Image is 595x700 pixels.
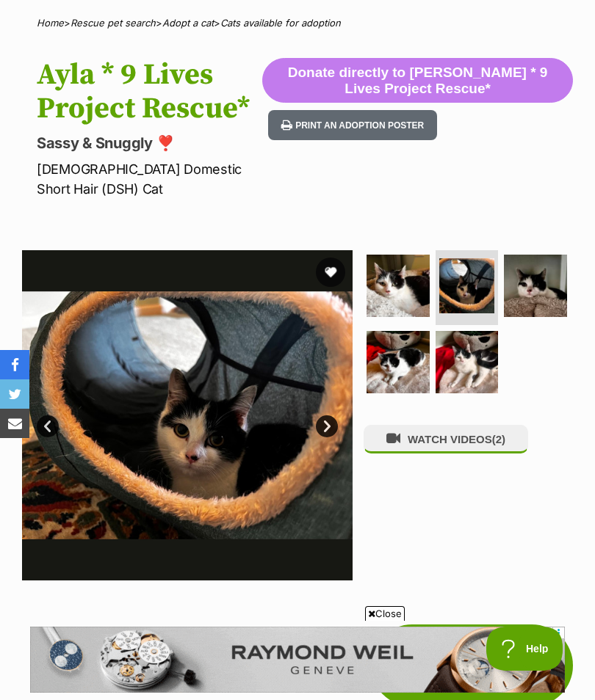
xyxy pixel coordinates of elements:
button: Donate directly to [PERSON_NAME] * 9 Lives Project Rescue* [262,58,573,103]
button: Print an adoption poster [268,110,437,140]
img: Photo of Ayla * 9 Lives Project Rescue* [439,258,495,314]
a: Rescue pet search [71,17,156,29]
h1: Ayla * 9 Lives Project Rescue* [37,58,262,125]
a: Next [316,415,338,437]
a: Cats available for adoption [220,17,341,29]
p: Sassy & Snuggly ❣️ [37,133,262,153]
span: (2) [492,433,505,445]
iframe: Help Scout Beacon - Open [486,627,566,671]
p: [DEMOGRAPHIC_DATA] Domestic Short Hair (DSH) Cat [37,159,262,199]
button: favourite [316,258,345,287]
img: Photo of Ayla * 9 Lives Project Rescue* [504,255,567,318]
img: Photo of Ayla * 9 Lives Project Rescue* [367,255,430,318]
img: Photo of Ayla * 9 Lives Project Rescue* [436,331,499,394]
img: Photo of Ayla * 9 Lives Project Rescue* [22,250,353,580]
img: Photo of Ayla * 9 Lives Project Rescue* [367,331,430,394]
button: WATCH VIDEOS(2) [364,425,528,453]
span: Close [365,606,405,621]
iframe: Advertisement [30,627,565,693]
a: Prev [37,415,59,437]
a: Adopt a cat [162,17,214,29]
a: Home [37,17,64,29]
